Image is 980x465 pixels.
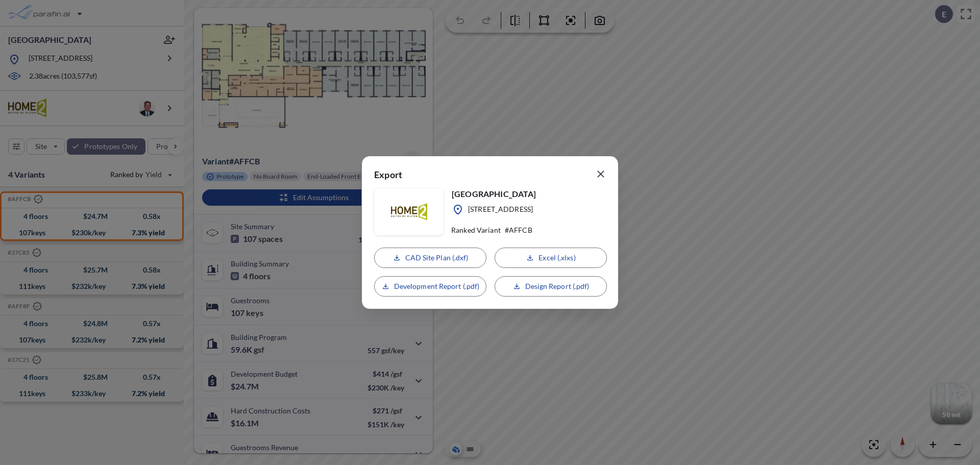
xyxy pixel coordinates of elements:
button: CAD Site Plan (.dxf) [374,248,486,268]
p: [GEOGRAPHIC_DATA] [452,188,536,200]
p: [STREET_ADDRESS] [468,204,533,216]
p: Development Report (.pdf) [394,281,480,291]
p: # AFFCB [505,226,532,235]
p: Excel (.xlxs) [538,253,575,263]
p: Ranked Variant [451,226,501,235]
p: Export [374,168,402,184]
button: Excel (.xlxs) [495,248,607,268]
button: Development Report (.pdf) [374,276,486,297]
p: Design Report (.pdf) [525,281,590,291]
p: CAD Site Plan (.dxf) [405,253,469,263]
button: Design Report (.pdf) [495,276,607,297]
img: floorplanBranLogoPlug [391,203,427,221]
